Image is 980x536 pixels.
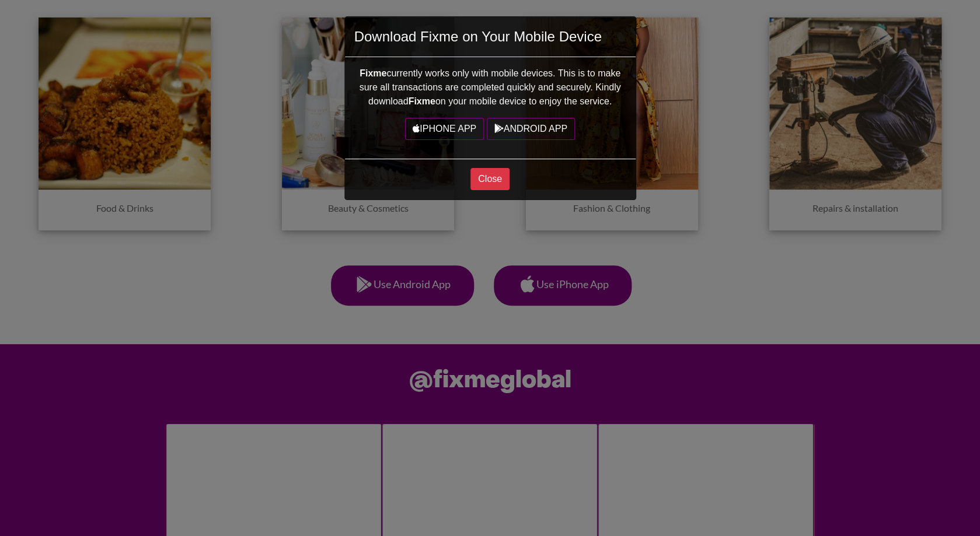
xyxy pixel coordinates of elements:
b: Fixme [360,68,386,78]
a: ANDROID APP [487,118,575,140]
b: Fixme [408,96,435,106]
a: IPHONE APP [405,118,484,140]
h4: Download Fixme on Your Mobile Device [354,26,602,47]
button: Close [470,168,510,190]
p: currently works only with mobile devices. This is to make sure all transactions are completed qui... [354,66,626,108]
